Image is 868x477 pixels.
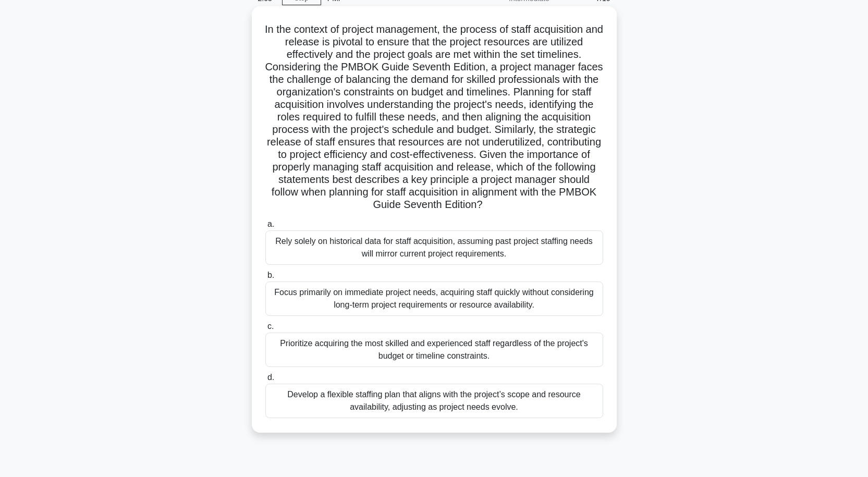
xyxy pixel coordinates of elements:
h5: In the context of project management, the process of staff acquisition and release is pivotal to ... [264,23,604,212]
span: d. [267,373,274,382]
span: b. [267,271,274,279]
div: Focus primarily on immediate project needs, acquiring staff quickly without considering long-term... [265,282,603,316]
div: Prioritize acquiring the most skilled and experienced staff regardless of the project's budget or... [265,333,603,367]
span: c. [267,322,274,331]
span: a. [267,219,274,228]
div: Develop a flexible staffing plan that aligns with the project’s scope and resource availability, ... [265,384,603,418]
div: Rely solely on historical data for staff acquisition, assuming past project staffing needs will m... [265,230,603,265]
